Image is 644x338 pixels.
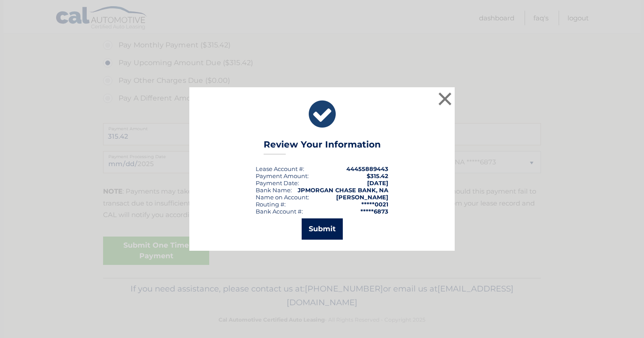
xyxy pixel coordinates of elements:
span: $315.42 [367,172,388,179]
h3: Review Your Information [264,139,381,155]
span: Payment Date [256,179,298,186]
div: Name on Account: [256,194,309,201]
strong: [PERSON_NAME] [336,194,388,201]
div: Lease Account #: [256,165,304,172]
div: Routing #: [256,201,286,208]
button: × [436,90,454,108]
div: : [256,179,299,186]
div: Payment Amount: [256,172,309,179]
button: Submit [302,218,343,240]
div: Bank Name: [256,186,292,194]
strong: 44455889443 [346,165,388,172]
div: Bank Account #: [256,208,303,215]
span: [DATE] [367,179,388,186]
strong: JPMORGAN CHASE BANK, NA [298,186,388,194]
